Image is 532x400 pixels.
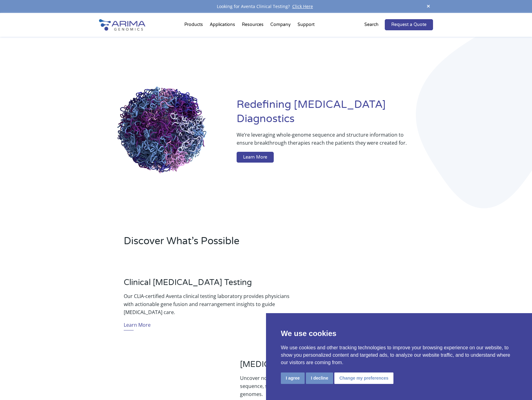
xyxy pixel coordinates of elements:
p: We use cookies and other tracking technologies to improve your browsing experience on our website... [281,344,517,366]
button: I decline [306,372,333,384]
a: Request a Quote [385,19,433,30]
button: Change my preferences [334,372,393,384]
button: I agree [281,372,305,384]
p: We’re leveraging whole-genome sequence and structure information to ensure breakthrough therapies... [237,131,408,152]
p: Our CLIA-certified Aventa clinical testing laboratory provides physicians with actionable gene fu... [124,292,292,316]
h3: [MEDICAL_DATA] Genomics [240,360,408,374]
p: Uncover novel biomarkers and therapeutic targets by exploring the sequence, structure, and regula... [240,374,408,398]
a: Learn More [124,321,151,330]
img: Arima-Genomics-logo [99,19,145,31]
h3: Clinical [MEDICAL_DATA] Testing [124,278,292,292]
h1: Redefining [MEDICAL_DATA] Diagnostics [237,98,433,131]
h2: Discover What’s Possible [124,234,345,253]
a: Learn More [237,152,274,163]
div: Looking for Aventa Clinical Testing? [99,2,433,11]
iframe: Chat Widget [501,370,532,400]
p: We use cookies [281,328,517,339]
p: Search [364,21,379,29]
a: Click Here [290,3,315,9]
